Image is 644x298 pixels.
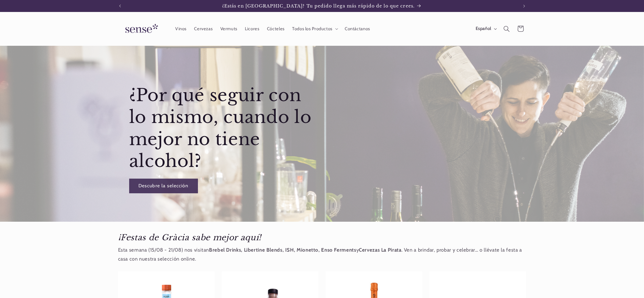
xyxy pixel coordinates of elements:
span: Contáctanos [345,26,370,32]
a: Cócteles [263,22,288,35]
span: Cervezas [194,26,213,32]
strong: Brebel Drinks, Libertine Blends, ISH, Mionetto, Enso Ferments [209,247,356,253]
p: Esta semana (15/08 - 21/08) nos visitan y . Ven a brindar, probar y celebrar… o llévate la festa ... [118,246,526,263]
summary: Búsqueda [500,22,513,36]
a: Vermuts [216,22,241,35]
a: Sense [116,18,165,40]
span: ¿Estás en [GEOGRAPHIC_DATA]? Tu pedido llega más rápido de lo que crees. [222,3,415,9]
span: Vinos [175,26,187,32]
a: Descubre la selección [129,179,198,193]
strong: Cervezas La Pirata [359,247,401,253]
span: Licores [245,26,259,32]
h2: ¿Por qué seguir con lo mismo, cuando lo mejor no tiene alcohol? [129,84,321,172]
a: Cervezas [190,22,216,35]
em: ¡Festas de Gràcia sabe mejor aquí! [118,232,261,242]
span: Cócteles [267,26,285,32]
a: Contáctanos [341,22,374,35]
summary: Todos los Productos [288,22,341,35]
a: Licores [241,22,263,35]
span: Vermuts [220,26,237,32]
a: Vinos [171,22,190,35]
span: Todos los Productos [292,26,332,32]
img: Sense [118,20,163,37]
span: Español [476,25,491,32]
button: Español [472,23,500,35]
